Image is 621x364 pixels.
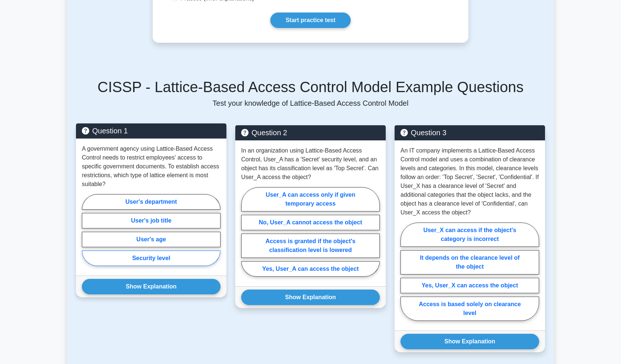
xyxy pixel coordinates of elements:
[270,13,350,28] a: Start practice test
[400,250,539,274] label: It depends on the clearance level of the object
[241,146,380,182] p: In an organization using Lattice-Based Access Control, User_A has a 'Secret' security level, and ...
[400,334,539,349] button: Show Explanation
[82,232,221,247] label: User's age
[400,278,539,293] label: Yes, User_X can access the object
[241,128,380,137] h5: Question 2
[241,261,380,277] label: Yes, User_A can access the object
[82,213,221,228] label: User's job title
[82,194,221,210] label: User's department
[82,279,221,294] button: Show Explanation
[82,144,221,189] p: A government agency using Lattice-Based Access Control needs to restrict employees' access to spe...
[82,251,221,266] label: Security level
[400,223,539,247] label: User_X can access if the object's category is incorrect
[76,78,545,96] h5: CISSP - Lattice-Based Access Control Model Example Questions
[241,234,380,258] label: Access is granted if the object's classification level is lowered
[82,126,221,135] h5: Question 1
[400,128,539,137] h5: Question 3
[400,146,539,217] p: An IT company implements a Lattice-Based Access Control model and uses a combination of clearance...
[76,99,545,108] p: Test your knowledge of Lattice-Based Access Control Model
[400,297,539,321] label: Access is based solely on clearance level
[241,215,380,230] label: No, User_A cannot access the object
[241,187,380,211] label: User_A can access only if given temporary access
[241,290,380,305] button: Show Explanation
